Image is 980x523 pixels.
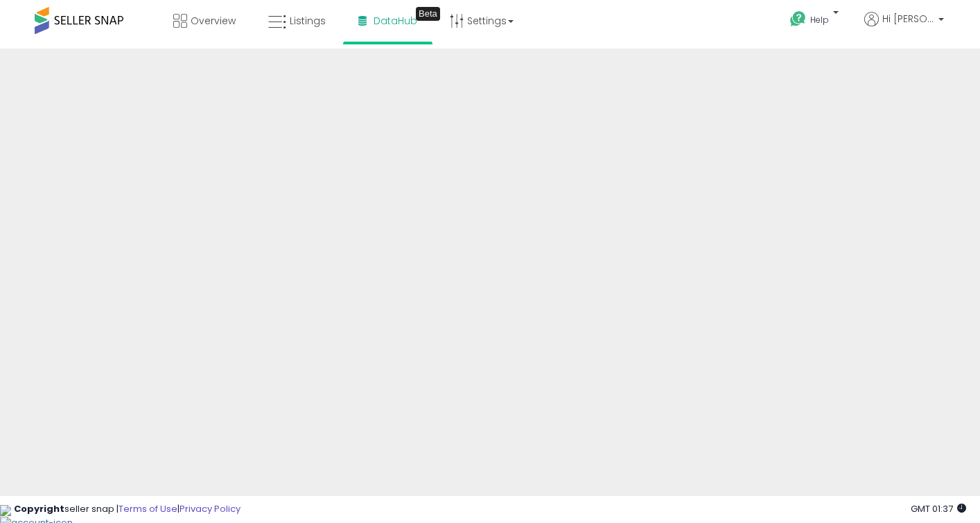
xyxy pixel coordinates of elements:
span: DataHub [374,14,417,28]
div: Tooltip anchor [416,7,440,21]
a: Hi [PERSON_NAME] [864,12,944,43]
span: Listings [290,14,326,28]
i: Get Help [789,10,807,28]
span: Overview [191,14,236,28]
span: Hi [PERSON_NAME] [882,12,934,26]
span: Help [810,14,829,26]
